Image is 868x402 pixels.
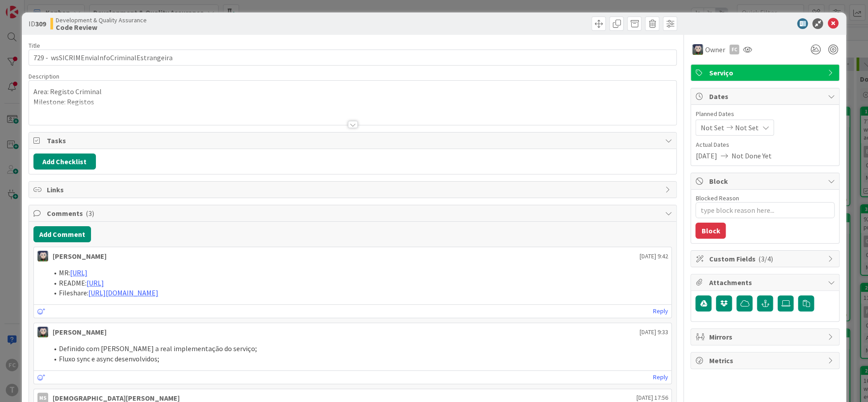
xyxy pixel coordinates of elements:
[49,1,70,12] span: Support
[47,135,661,146] span: Tasks
[709,277,823,288] span: Attachments
[735,122,758,133] span: Not Set
[33,226,91,242] button: Add Comment
[53,327,107,337] div: [PERSON_NAME]
[709,355,823,366] span: Metrics
[37,251,48,261] img: LS
[35,19,46,28] b: 309
[695,150,717,161] span: [DATE]
[709,91,823,102] span: Dates
[29,41,40,50] label: Title
[48,278,668,288] li: README:
[700,122,724,133] span: Not Set
[48,354,668,364] li: Fluxo sync e async desenvolvidos;
[653,306,668,317] a: Reply
[56,24,147,31] b: Code Review
[709,176,823,186] span: Block
[88,288,158,297] a: [URL][DOMAIN_NAME]
[70,268,87,277] a: [URL]
[695,109,835,119] span: Planned Dates
[731,150,771,161] span: Not Done Yet
[48,268,668,278] li: MR:
[729,45,739,54] div: FC
[695,194,739,202] label: Blocked Reason
[709,67,823,78] span: Serviço
[29,72,59,80] span: Description
[48,288,668,298] li: Fileshare:
[653,372,668,383] a: Reply
[29,18,46,29] span: ID
[758,254,773,263] span: ( 3/4 )
[33,153,96,170] button: Add Checklist
[695,223,726,239] button: Block
[639,252,668,261] span: [DATE] 9:42
[37,327,48,337] img: LS
[53,251,107,261] div: [PERSON_NAME]
[695,140,835,149] span: Actual Dates
[87,278,104,287] a: [URL]
[86,209,94,218] span: ( 3 )
[47,184,661,195] span: Links
[56,17,147,24] span: Development & Quality Assurance
[639,327,668,337] span: [DATE] 9:33
[33,97,672,107] p: Milestone: Registos
[33,87,672,97] p: Area: Registo Criminal
[705,44,725,55] span: Owner
[48,344,668,354] li: Definido com [PERSON_NAME] a real implementação do serviço;
[709,253,823,264] span: Custom Fields
[692,44,703,55] img: LS
[29,50,677,66] input: type card name here...
[47,208,661,219] span: Comments
[709,332,823,342] span: Mirrors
